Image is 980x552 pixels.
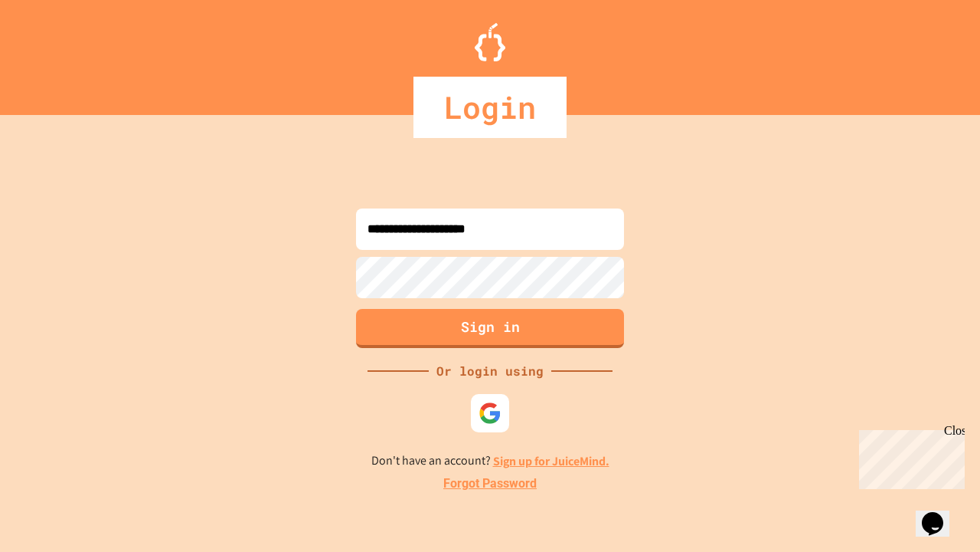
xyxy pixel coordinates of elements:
a: Forgot Password [443,475,537,493]
iframe: chat widget [916,491,965,537]
button: Sign in [356,309,624,348]
img: Logo.svg [475,23,505,61]
a: Sign up for JuiceMind. [493,453,609,469]
img: google-icon.svg [479,402,501,425]
iframe: chat widget [853,424,965,489]
div: Chat with us now!Close [6,6,106,97]
div: Login [413,77,567,138]
div: Or login using [429,362,551,380]
p: Don't have an account? [371,452,609,471]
